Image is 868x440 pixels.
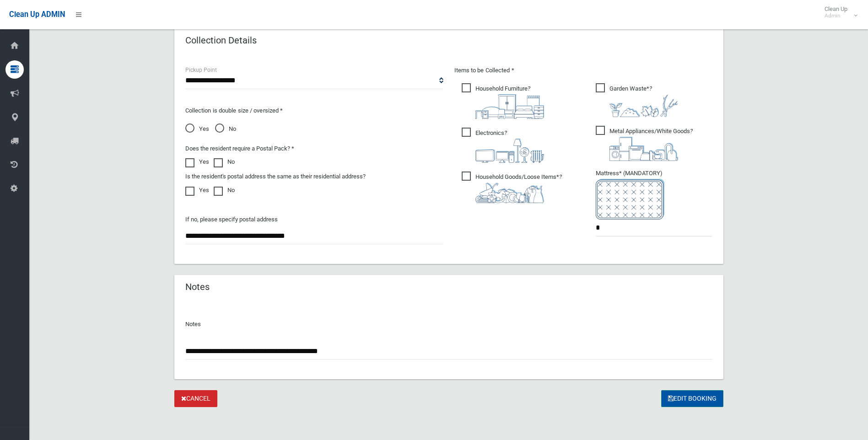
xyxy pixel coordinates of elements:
i: ? [475,85,544,119]
img: 36c1b0289cb1767239cdd3de9e694f19.png [609,137,678,161]
i: ? [609,85,678,117]
span: Garden Waste* [596,83,678,117]
label: No [214,156,235,167]
label: Yes [185,156,209,167]
span: No [215,123,236,134]
label: Is the resident's postal address the same as their residential address? [185,171,366,182]
span: Household Furniture [462,83,544,119]
p: Notes [185,319,712,330]
header: Collection Details [174,32,268,49]
span: Household Goods/Loose Items* [462,172,562,203]
img: e7408bece873d2c1783593a074e5cb2f.png [596,179,664,220]
header: Notes [174,278,221,296]
img: 394712a680b73dbc3d2a6a3a7ffe5a07.png [475,139,544,163]
img: b13cc3517677393f34c0a387616ef184.png [475,182,544,203]
a: Cancel [174,390,217,407]
img: aa9efdbe659d29b613fca23ba79d85cb.png [475,94,544,119]
label: Does the resident require a Postal Pack? * [185,143,294,154]
span: Clean Up ADMIN [9,10,65,19]
small: Admin [825,12,847,19]
label: No [214,185,235,196]
i: ? [475,173,562,203]
span: Electronics [462,128,544,163]
i: ? [475,129,544,163]
p: Collection is double size / oversized * [185,105,443,116]
p: Items to be Collected * [454,65,712,76]
label: If no, please specify postal address [185,214,278,225]
button: Edit Booking [661,390,723,407]
img: 4fd8a5c772b2c999c83690221e5242e0.png [609,94,678,117]
span: Yes [185,123,209,134]
span: Mattress* (MANDATORY) [596,170,712,220]
i: ? [609,128,693,161]
span: Metal Appliances/White Goods [596,126,693,161]
span: Clean Up [820,5,857,19]
label: Yes [185,185,209,196]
